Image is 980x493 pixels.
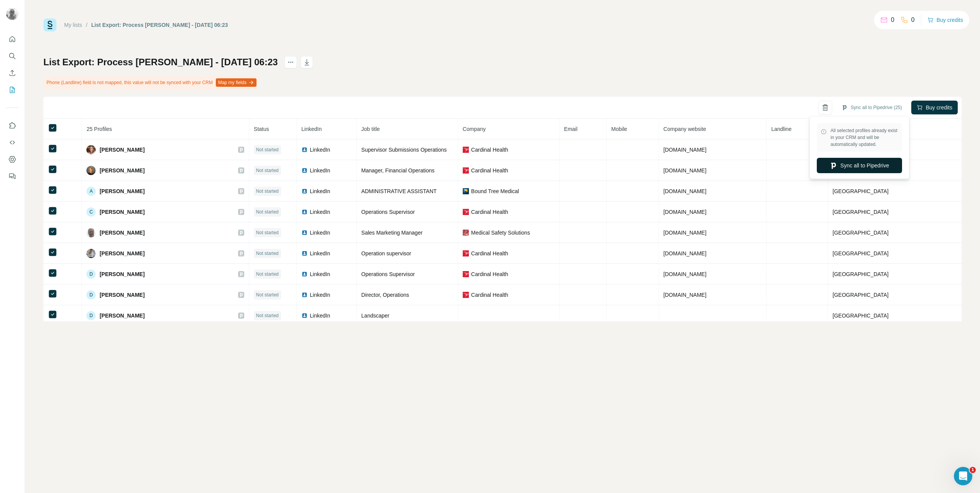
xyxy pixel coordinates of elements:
span: [PERSON_NAME] [99,270,144,278]
span: Cardinal Health [471,291,508,299]
iframe: Intercom live chat [954,467,972,485]
span: 1 [970,467,976,473]
span: Status [254,126,269,132]
span: [DOMAIN_NAME] [664,167,707,174]
img: company-logo [463,292,469,298]
img: Surfe Logo [43,18,56,31]
span: Medical Safety Solutions [471,229,530,237]
button: My lists [6,83,18,97]
button: Dashboard [6,152,18,166]
img: LinkedIn logo [301,188,308,194]
img: LinkedIn logo [301,147,308,153]
span: [GEOGRAPHIC_DATA] [833,292,889,298]
img: LinkedIn logo [301,250,308,256]
div: D [86,290,96,299]
span: Buy credits [926,104,952,111]
span: Not started [256,271,279,278]
button: Buy credits [927,15,963,25]
button: Feedback [6,169,18,183]
span: [GEOGRAPHIC_DATA] [833,188,889,194]
span: Not started [256,208,279,215]
div: D [86,311,96,320]
span: LinkedIn [310,167,330,174]
img: LinkedIn logo [301,313,308,319]
span: Sales Marketing Manager [361,230,423,236]
span: Operations Supervisor [361,271,415,277]
h1: List Export: Process [PERSON_NAME] - [DATE] 06:23 [43,56,278,68]
button: Map my fields [216,78,257,87]
span: Not started [256,146,279,153]
button: Buy credits [911,101,958,114]
span: LinkedIn [301,126,322,132]
span: [PERSON_NAME] [99,291,144,299]
img: company-logo [463,188,469,194]
span: [GEOGRAPHIC_DATA] [833,313,889,319]
span: Email [564,126,578,132]
button: Sync all to Pipedrive [817,158,902,173]
img: LinkedIn logo [301,230,308,236]
span: [PERSON_NAME] [99,208,144,216]
img: company-logo [463,271,469,277]
span: 25 Profiles [86,126,112,132]
span: Director, Operations [361,292,409,298]
div: D [86,270,96,279]
span: Company [463,126,486,132]
span: LinkedIn [310,187,330,195]
button: Sync all to Pipedrive (25) [836,102,907,113]
span: Landline [771,126,791,132]
div: C [86,207,96,217]
span: LinkedIn [310,250,330,257]
p: 0 [891,15,894,25]
img: company-logo [463,230,469,236]
span: Operation supervisor [361,250,411,256]
button: actions [285,56,297,68]
img: company-logo [463,147,469,153]
span: Cardinal Health [471,167,508,174]
div: Phone (Landline) field is not mapped, this value will not be synced with your CRM [43,76,258,89]
span: LinkedIn [310,312,330,319]
div: A [86,187,96,196]
span: [DOMAIN_NAME] [664,188,707,194]
span: Operations Supervisor [361,209,415,215]
img: company-logo [463,167,469,174]
img: Avatar [86,249,96,258]
span: Not started [256,167,279,174]
span: [DOMAIN_NAME] [664,209,707,215]
span: ADMINISTRATIVE ASSISTANT [361,188,437,194]
span: LinkedIn [310,291,330,299]
li: / [86,21,88,29]
span: Company website [664,126,706,132]
img: LinkedIn logo [301,292,308,298]
span: Supervisor Submissions Operations [361,147,447,153]
span: [PERSON_NAME] [99,187,144,195]
span: [GEOGRAPHIC_DATA] [833,271,889,277]
img: company-logo [463,250,469,256]
span: [GEOGRAPHIC_DATA] [833,250,889,256]
img: Avatar [86,145,96,154]
span: All selected profiles already exist in your CRM and will be automatically updated. [831,127,898,148]
img: LinkedIn logo [301,167,308,174]
span: [PERSON_NAME] [99,167,144,174]
span: LinkedIn [310,208,330,216]
img: Avatar [86,228,96,237]
span: [PERSON_NAME] [99,146,144,154]
span: [DOMAIN_NAME] [664,230,707,236]
p: 0 [911,15,915,25]
img: Avatar [86,166,96,175]
img: company-logo [463,209,469,215]
span: [DOMAIN_NAME] [664,250,707,256]
div: List Export: Process [PERSON_NAME] - [DATE] 06:23 [91,21,228,29]
span: Landscaper [361,313,389,319]
button: Use Surfe API [6,136,18,149]
span: [DOMAIN_NAME] [664,147,707,153]
span: [PERSON_NAME] [99,250,144,257]
span: [DOMAIN_NAME] [664,271,707,277]
span: Bound Tree Medical [471,187,519,195]
span: Job title [361,126,380,132]
span: Mobile [611,126,627,132]
button: Use Surfe on LinkedIn [6,119,18,132]
span: [GEOGRAPHIC_DATA] [833,230,889,236]
button: Enrich CSV [6,66,18,80]
span: Not started [256,312,279,319]
span: [GEOGRAPHIC_DATA] [833,209,889,215]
